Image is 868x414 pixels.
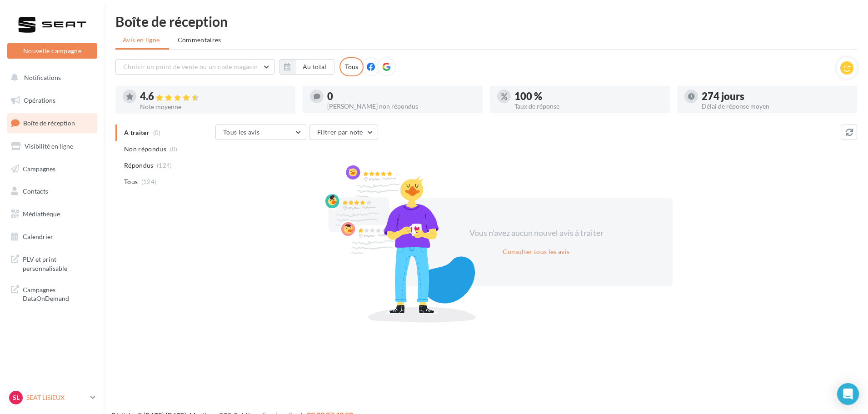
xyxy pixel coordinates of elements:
[7,43,97,59] button: Nouvelle campagne
[223,128,260,136] span: Tous les avis
[140,91,288,102] div: 4.6
[23,119,75,127] span: Boîte de réception
[327,103,475,110] div: [PERSON_NAME] non répondus
[458,227,614,239] div: Vous n'avez aucun nouvel avis à traiter
[702,103,850,110] div: Délai de réponse moyen
[124,161,154,170] span: Répondus
[837,383,859,405] div: Open Intercom Messenger
[514,91,663,101] div: 100 %
[5,205,99,224] a: Médiathèque
[295,59,334,75] button: Au total
[140,104,288,110] div: Note moyenne
[327,91,475,101] div: 0
[23,165,55,172] span: Campagnes
[23,187,48,195] span: Contacts
[13,393,20,402] span: SL
[115,59,274,75] button: Choisir un point de vente ou un code magasin
[178,36,221,44] span: Commentaires
[23,284,94,303] span: Campagnes DataOnDemand
[24,96,55,104] span: Opérations
[157,162,172,169] span: (124)
[339,57,364,76] div: Tous
[24,74,61,81] span: Notifications
[215,125,306,140] button: Tous les avis
[123,63,258,70] span: Choisir un point de vente ou un code magasin
[5,91,99,110] a: Opérations
[124,177,138,186] span: Tous
[25,142,73,150] span: Visibilité en ligne
[124,145,166,154] span: Non répondus
[5,68,95,87] button: Notifications
[5,160,99,179] a: Campagnes
[5,227,99,246] a: Calendrier
[23,233,53,240] span: Calendrier
[5,280,99,307] a: Campagnes DataOnDemand
[7,389,97,406] a: SL SEAT LISIEUX
[499,246,573,257] button: Consulter tous les avis
[514,103,663,110] div: Taux de réponse
[141,178,157,185] span: (124)
[26,393,87,402] p: SEAT LISIEUX
[5,249,99,276] a: PLV et print personnalisable
[170,145,178,153] span: (0)
[5,113,99,133] a: Boîte de réception
[23,253,94,273] span: PLV et print personnalisable
[115,15,857,28] div: Boîte de réception
[23,210,60,218] span: Médiathèque
[702,91,850,101] div: 274 jours
[279,59,334,75] button: Au total
[5,182,99,201] a: Contacts
[309,125,378,140] button: Filtrer par note
[5,137,99,156] a: Visibilité en ligne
